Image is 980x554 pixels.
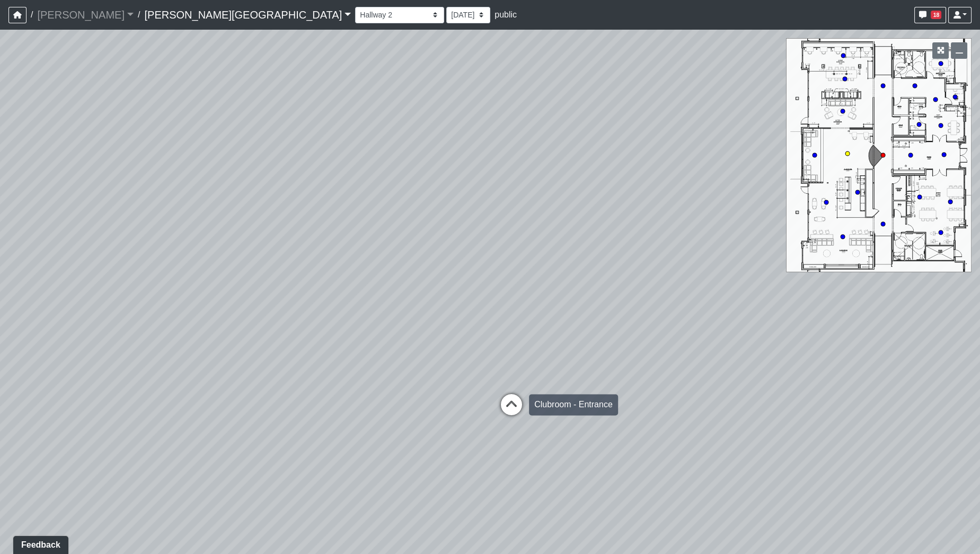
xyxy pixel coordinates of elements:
a: [PERSON_NAME][GEOGRAPHIC_DATA] [144,4,351,25]
span: 18 [931,11,941,19]
span: / [27,4,37,25]
span: / [134,4,144,25]
button: 18 [914,7,946,23]
span: public [495,10,517,19]
div: Clubroom - Entrance [529,394,618,415]
iframe: Ybug feedback widget [8,533,70,554]
a: [PERSON_NAME] [37,4,134,25]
